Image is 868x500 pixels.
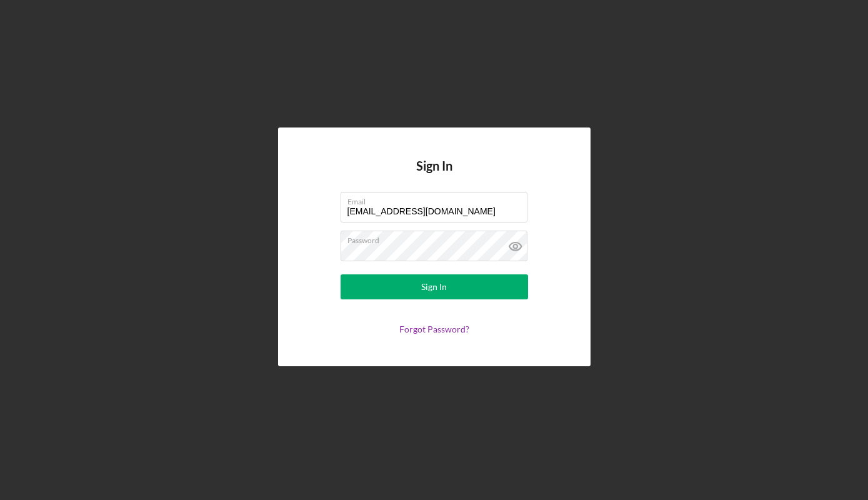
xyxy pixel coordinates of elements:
[347,192,527,206] label: Email
[399,324,469,334] a: Forgot Password?
[421,274,447,299] div: Sign In
[341,274,528,299] button: Sign In
[416,159,452,192] h4: Sign In
[347,231,527,245] label: Password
